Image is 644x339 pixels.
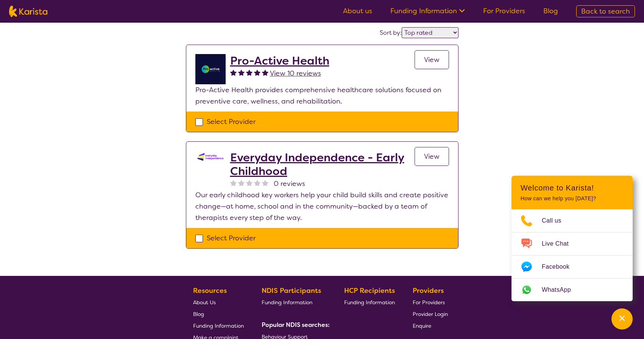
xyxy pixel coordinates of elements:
span: Call us [542,215,571,226]
label: Sort by: [380,29,402,37]
a: Funding Information [193,320,244,331]
a: Back to search [576,5,635,17]
a: View [415,147,449,166]
span: View [424,152,440,161]
span: WhatsApp [542,284,580,296]
b: Providers [413,286,444,295]
img: fullstar [230,69,237,76]
a: Pro-Active Health [230,54,329,68]
a: Blog [543,6,558,15]
img: jdgr5huzsaqxc1wfufya.png [195,54,226,84]
img: nonereviewstar [254,180,260,186]
h2: Welcome to Karista! [521,183,624,192]
ul: Choose channel [511,209,633,301]
span: Provider Login [413,311,448,317]
span: Live Chat [542,238,578,249]
span: About Us [193,299,216,306]
a: Blog [193,308,244,320]
a: About Us [193,296,244,308]
b: HCP Recipients [344,286,395,295]
p: Pro-Active Health provides comprehensive healthcare solutions focused on preventive care, wellnes... [195,84,449,107]
a: View 10 reviews [270,68,321,79]
span: View 10 reviews [270,69,321,78]
span: Funding Information [344,299,395,306]
a: Web link opens in a new tab. [511,279,633,301]
b: NDIS Participants [262,286,321,295]
a: About us [343,6,372,15]
a: Funding Information [390,6,465,15]
a: For Providers [413,296,448,308]
span: Blog [193,311,204,317]
img: fullstar [254,69,260,76]
span: Enquire [413,322,431,329]
span: For Providers [413,299,445,306]
span: Facebook [542,261,579,272]
img: kdssqoqrr0tfqzmv8ac0.png [195,151,226,163]
p: Our early childhood key workers help your child build skills and create positive change—at home, ... [195,189,449,223]
a: Funding Information [344,296,395,308]
a: Enquire [413,320,448,331]
img: fullstar [262,69,268,76]
a: Provider Login [413,308,448,320]
img: Karista logo [9,6,47,17]
b: Resources [193,286,227,295]
span: 0 reviews [274,178,305,189]
span: Funding Information [262,299,312,306]
img: nonereviewstar [238,180,245,186]
img: nonereviewstar [262,180,268,186]
a: Everyday Independence - Early Childhood [230,151,415,178]
b: Popular NDIS searches: [262,321,330,329]
button: Channel Menu [611,308,633,330]
img: fullstar [238,69,245,76]
div: Channel Menu [511,176,633,301]
span: Back to search [581,7,630,16]
img: fullstar [246,69,253,76]
a: Funding Information [262,296,327,308]
a: View [415,50,449,69]
a: For Providers [483,6,525,15]
span: Funding Information [193,322,244,329]
p: How can we help you [DATE]? [521,195,624,202]
img: nonereviewstar [230,180,237,186]
img: nonereviewstar [246,180,253,186]
span: View [424,55,440,64]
